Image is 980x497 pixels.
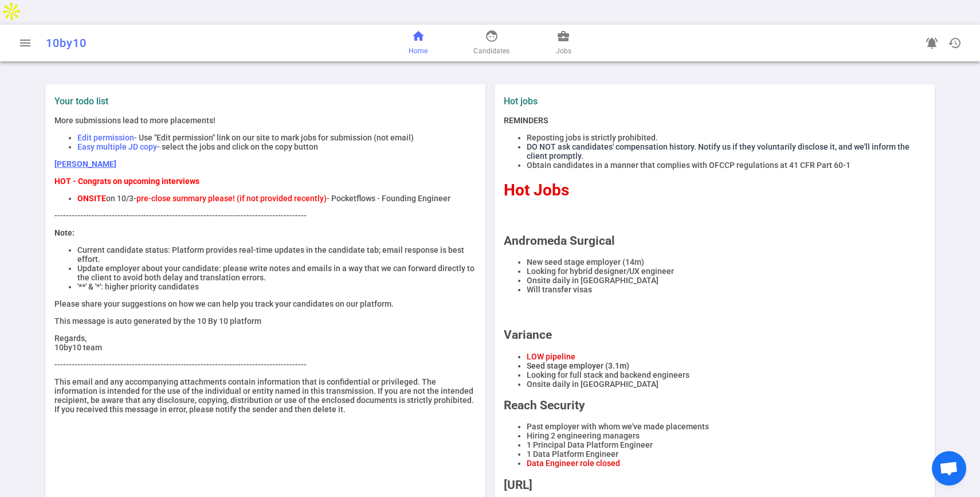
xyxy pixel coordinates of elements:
[527,459,620,468] span: Data Engineer role closed
[54,316,476,326] p: This message is auto generated by the 10 By 10 platform
[527,449,926,459] li: 1 Data Platform Engineer
[527,352,575,361] span: LOW pipeline
[136,194,327,203] span: pre-close summary please! (if not provided recently)
[54,334,476,352] p: Regards, 10by10 team
[77,194,106,203] strong: ONSITE
[54,96,476,107] label: Your todo list
[409,45,428,57] span: Home
[77,245,476,264] li: Current candidate status: Platform provides real-time updates in the candidate tab; email respons...
[157,142,318,151] span: - select the jobs and click on the copy button
[54,177,199,186] strong: HOT - Congrats on upcoming interviews
[77,282,476,291] li: '**' & '*': higher priority candidates
[473,29,509,57] a: Candidates
[14,32,37,54] button: Open menu
[504,181,569,199] span: Hot Jobs
[527,422,926,431] li: Past employer with whom we've made placements
[485,29,499,43] span: face
[54,377,476,414] p: This email and any accompanying attachments contain information that is confidential or privilege...
[54,159,116,169] a: [PERSON_NAME]
[504,234,926,248] h2: Andromeda Surgical
[504,328,926,342] h2: Variance
[504,116,548,125] strong: REMINDERS
[527,142,910,161] span: DO NOT ask candidates' compensation history. Notify us if they voluntarily disclose it, and we'll...
[77,133,134,142] span: Edit permission
[925,36,939,50] span: notifications_active
[504,96,710,107] label: Hot jobs
[54,360,476,369] p: ----------------------------------------------------------------------------------------
[77,142,157,151] span: Easy multiple JD copy
[527,379,926,389] li: Onsite daily in [GEOGRAPHIC_DATA]
[527,370,926,379] li: Looking for full stack and backend engineers
[527,285,926,294] li: Will transfer visas
[134,133,414,142] span: - Use "Edit permission" link on our site to mark jobs for submission (not email)
[932,451,966,486] div: Open chat
[556,29,571,57] a: Jobs
[411,29,425,43] span: home
[18,36,32,50] span: menu
[527,161,926,170] li: Obtain candidates in a manner that complies with OFCCP regulations at 41 CFR Part 60-1
[327,194,450,203] span: - Pocketflows - Founding Engineer
[77,264,476,282] li: Update employer about your candidate: please write notes and emails in a way that we can forward ...
[409,29,428,57] a: Home
[527,361,629,370] span: Seed stage employer (3.1m)
[556,45,571,57] span: Jobs
[473,45,509,57] span: Candidates
[556,29,570,43] span: business_center
[943,32,966,54] button: Open history
[504,478,926,492] h2: [URL]
[527,431,926,440] li: Hiring 2 engineering managers
[46,36,322,50] div: 10by10
[54,299,476,308] p: Please share your suggestions on how we can help you track your candidates on our platform.
[54,228,75,237] strong: Note:
[527,257,926,267] li: New seed stage employer (14m)
[920,32,943,54] a: Go to see announcements
[527,440,926,449] li: 1 Principal Data Platform Engineer
[527,276,926,285] li: Onsite daily in [GEOGRAPHIC_DATA]
[54,116,215,125] span: More submissions lead to more placements!
[504,398,926,412] h2: Reach Security
[948,36,962,50] span: history
[54,211,476,220] p: ----------------------------------------------------------------------------------------
[527,267,926,276] li: Looking for hybrid designer/UX engineer
[77,194,476,203] li: -
[106,194,134,203] span: on 10/3
[527,133,926,142] li: Reposting jobs is strictly prohibited.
